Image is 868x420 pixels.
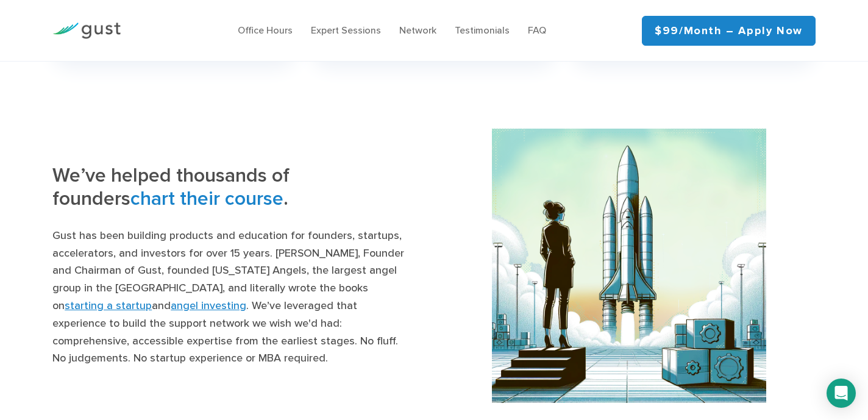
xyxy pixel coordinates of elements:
[65,299,152,312] a: starting a startup
[492,129,766,403] img: A founder with the unknowns clearly sorted and a rocket lifting off in the background
[238,24,293,36] a: Office Hours
[311,24,381,36] a: Expert Sessions
[52,227,405,368] p: Gust has been building products and education for founders, startups, accelerators, and investors...
[52,164,405,219] h3: We’ve helped thousands of founders .
[399,24,436,36] a: Network
[171,299,246,312] a: angel investing
[528,24,546,36] a: FAQ
[642,16,816,46] a: $99/month – Apply Now
[130,187,283,210] span: chart their course
[52,23,121,39] img: Gust Logo
[827,379,856,408] div: Open Intercom Messenger
[455,24,510,36] a: Testimonials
